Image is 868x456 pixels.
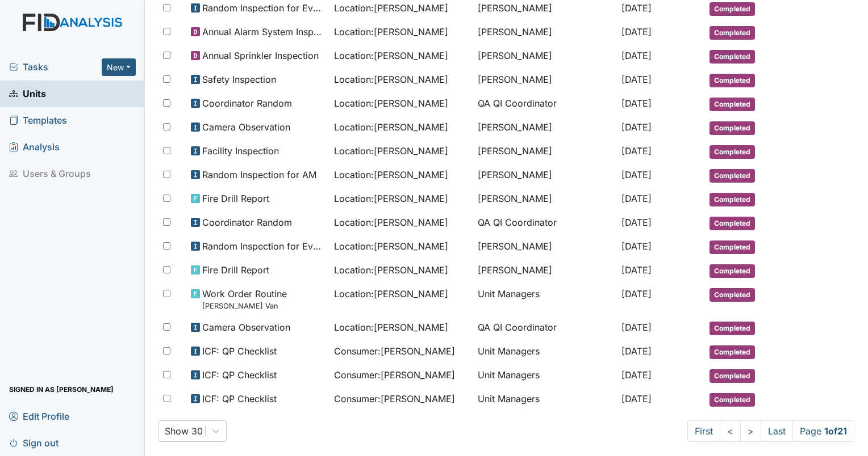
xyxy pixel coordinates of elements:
[202,73,276,86] span: Safety Inspection
[334,239,448,253] span: Location : [PERSON_NAME]
[202,216,292,229] span: Coordinator Random
[334,192,448,205] span: Location : [PERSON_NAME]
[621,369,652,381] span: [DATE]
[334,25,448,39] span: Location : [PERSON_NAME]
[621,98,652,109] span: [DATE]
[473,340,617,364] td: Unit Managers
[621,193,652,204] span: [DATE]
[621,264,652,276] span: [DATE]
[473,364,617,387] td: Unit Managers
[710,240,755,254] span: Completed
[710,145,755,159] span: Completed
[202,263,269,277] span: Fire Drill Report
[202,344,277,358] span: ICF: QP Checklist
[710,369,755,383] span: Completed
[621,393,652,404] span: [DATE]
[202,96,292,110] span: Coordinator Random
[334,168,448,181] span: Location : [PERSON_NAME]
[334,216,448,229] span: Location : [PERSON_NAME]
[710,345,755,359] span: Completed
[9,60,102,74] a: Tasks
[202,392,277,406] span: ICF: QP Checklist
[740,420,761,442] a: >
[761,420,793,442] a: Last
[202,25,325,39] span: Annual Alarm System Inspection
[202,168,316,181] span: Random Inspection for AM
[202,301,287,311] small: [PERSON_NAME] Van
[9,407,69,425] span: Edit Profile
[473,163,617,187] td: [PERSON_NAME]
[710,74,755,87] span: Completed
[334,392,455,406] span: Consumer : [PERSON_NAME]
[473,92,617,116] td: QA QI Coordinator
[165,424,203,438] div: Show 30
[621,26,652,37] span: [DATE]
[9,112,67,129] span: Templates
[710,193,755,206] span: Completed
[473,387,617,411] td: Unit Managers
[473,20,617,44] td: [PERSON_NAME]
[621,240,652,252] span: [DATE]
[473,44,617,68] td: [PERSON_NAME]
[202,239,325,253] span: Random Inspection for Evening
[9,381,114,398] span: Signed in as [PERSON_NAME]
[621,121,652,133] span: [DATE]
[710,322,755,335] span: Completed
[334,344,455,358] span: Consumer : [PERSON_NAME]
[710,121,755,135] span: Completed
[687,420,720,442] a: First
[9,434,59,451] span: Sign out
[334,120,448,134] span: Location : [PERSON_NAME]
[710,393,755,407] span: Completed
[473,235,617,259] td: [PERSON_NAME]
[334,263,448,277] span: Location : [PERSON_NAME]
[202,368,277,382] span: ICF: QP Checklist
[334,1,448,15] span: Location : [PERSON_NAME]
[710,26,755,40] span: Completed
[710,169,755,183] span: Completed
[621,50,652,61] span: [DATE]
[473,116,617,140] td: [PERSON_NAME]
[710,217,755,230] span: Completed
[473,259,617,282] td: [PERSON_NAME]
[621,2,652,14] span: [DATE]
[334,368,455,382] span: Consumer : [PERSON_NAME]
[9,85,46,103] span: Units
[202,120,290,134] span: Camera Observation
[473,68,617,92] td: [PERSON_NAME]
[334,73,448,86] span: Location : [PERSON_NAME]
[334,144,448,158] span: Location : [PERSON_NAME]
[710,2,755,16] span: Completed
[621,145,652,157] span: [DATE]
[710,50,755,64] span: Completed
[202,320,290,334] span: Camera Observation
[621,345,652,357] span: [DATE]
[710,264,755,278] span: Completed
[687,420,854,442] nav: task-pagination
[334,320,448,334] span: Location : [PERSON_NAME]
[710,288,755,302] span: Completed
[621,322,652,333] span: [DATE]
[720,420,741,442] a: <
[334,49,448,62] span: Location : [PERSON_NAME]
[202,192,269,205] span: Fire Drill Report
[621,217,652,228] span: [DATE]
[202,1,325,15] span: Random Inspection for Evening
[334,96,448,110] span: Location : [PERSON_NAME]
[102,58,136,76] button: New
[473,282,617,316] td: Unit Managers
[621,169,652,180] span: [DATE]
[9,138,60,156] span: Analysis
[473,211,617,235] td: QA QI Coordinator
[334,287,448,301] span: Location : [PERSON_NAME]
[473,140,617,163] td: [PERSON_NAME]
[202,144,279,158] span: Facility Inspection
[621,288,652,299] span: [DATE]
[202,49,319,62] span: Annual Sprinkler Inspection
[824,425,847,437] strong: 1 of 21
[473,316,617,340] td: QA QI Coordinator
[621,74,652,85] span: [DATE]
[473,187,617,211] td: [PERSON_NAME]
[792,420,854,442] span: Page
